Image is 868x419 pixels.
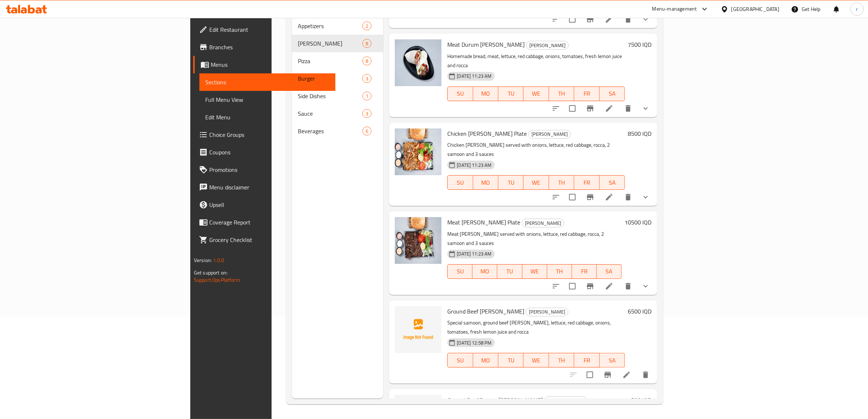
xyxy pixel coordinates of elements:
h6: 6500 IQD [628,306,651,316]
a: Full Menu View [199,91,335,108]
div: Pizza [298,57,362,65]
span: SA [603,355,622,366]
span: Select to update [565,12,580,27]
div: Side Dishes1 [292,87,384,105]
button: show more [637,277,654,295]
a: Promotions [193,161,335,178]
span: [DATE] 11:23 AM [454,250,494,257]
button: show more [637,100,654,117]
span: TH [552,355,571,366]
img: Meat Doner Plate [395,217,441,264]
div: items [362,22,371,30]
span: TU [500,266,519,277]
button: TU [497,264,522,279]
div: items [362,39,371,48]
div: Beverages [298,127,362,135]
div: items [362,74,371,83]
span: Chicken [PERSON_NAME] Plate [447,128,527,139]
div: Doner [526,308,568,316]
span: Ground Beef Durum [PERSON_NAME] [447,395,543,405]
span: SU [451,88,470,99]
button: sort-choices [547,188,565,206]
span: Full Menu View [205,95,330,104]
span: Menu disclaimer [209,183,330,192]
span: Coupons [209,148,330,157]
span: r [856,5,858,13]
span: Edit Menu [205,113,330,122]
button: delete [619,100,637,117]
img: Chicken Doner Plate [395,128,441,175]
div: Menu-management [652,5,697,14]
h6: 7500 IQD [628,39,651,50]
button: WE [522,264,547,279]
a: Menu disclaimer [193,178,335,196]
span: WE [526,355,546,366]
button: Branch-specific-item [581,188,599,206]
span: [PERSON_NAME] [545,397,587,405]
button: SA [600,87,625,101]
button: MO [472,264,497,279]
svg: Show Choices [641,15,650,24]
span: SA [603,177,622,188]
span: MO [476,88,495,99]
span: MO [475,266,494,277]
span: TH [552,177,571,188]
span: Branches [209,43,330,51]
button: TU [498,175,523,190]
span: Grocery Checklist [209,235,330,244]
span: SU [451,355,470,366]
span: Appetizers [298,22,362,30]
button: TH [549,353,574,368]
span: [DATE] 11:23 AM [454,162,494,169]
div: Pizza8 [292,52,384,70]
button: show more [637,11,654,28]
span: Get support on: [194,268,227,277]
span: MO [476,177,495,188]
button: WE [523,87,549,101]
button: SU [447,175,473,190]
button: SA [597,264,622,279]
button: FR [574,353,599,368]
div: Side Dishes [298,92,362,100]
span: 2 [363,23,371,30]
span: Sauce [298,109,362,118]
a: Edit Restaurant [193,21,335,38]
button: MO [473,353,498,368]
button: Branch-specific-item [581,277,599,295]
div: Doner [298,39,362,48]
button: SU [447,87,473,101]
span: Meat Durum [PERSON_NAME] [447,39,525,50]
button: sort-choices [547,100,565,117]
a: Grocery Checklist [193,231,335,249]
button: WE [523,353,549,368]
span: Burger [298,74,362,83]
div: Sauce3 [292,105,384,122]
div: Doner [544,396,587,405]
div: Beverages6 [292,122,384,140]
button: WE [523,175,549,190]
span: 3 [363,110,371,117]
button: TH [547,264,572,279]
span: [DATE] 11:23 AM [454,73,494,80]
button: SA [600,353,625,368]
span: TH [552,88,571,99]
span: 6 [363,128,371,135]
span: TU [501,177,521,188]
span: Sections [205,78,330,87]
button: FR [572,264,597,279]
span: [PERSON_NAME] [529,130,571,138]
a: Edit menu item [605,15,614,24]
button: sort-choices [547,277,565,295]
span: SU [451,177,470,188]
a: Support.OpsPlatform [194,275,240,285]
span: Select to update [582,367,598,383]
span: TH [550,266,569,277]
a: Menus [193,56,335,73]
a: Sections [199,73,335,91]
span: [PERSON_NAME] [526,308,568,316]
span: Coverage Report [209,218,330,227]
span: Ground Beef [PERSON_NAME] [447,306,524,317]
span: WE [526,88,546,99]
a: Coverage Report [193,214,335,231]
